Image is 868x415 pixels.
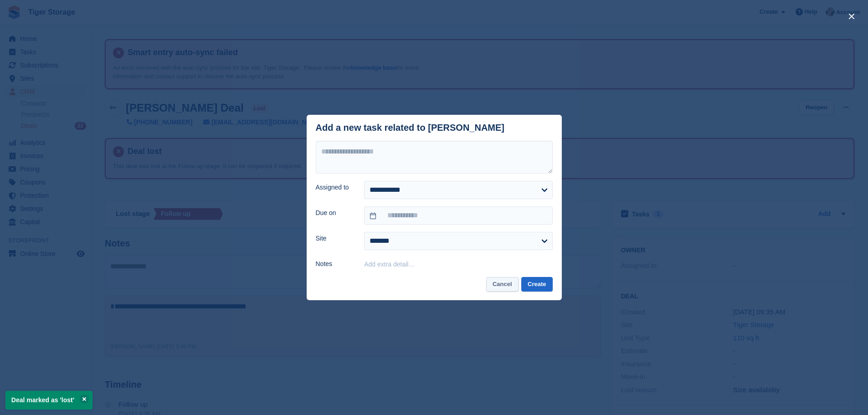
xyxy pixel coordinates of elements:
div: Add a new task related to [PERSON_NAME] [316,123,505,133]
button: Cancel [486,277,519,292]
label: Notes [316,259,354,269]
button: close [844,9,859,24]
button: Create [521,277,552,292]
label: Due on [316,208,354,218]
label: Site [316,234,354,243]
p: Deal marked as 'lost' [5,391,92,410]
label: Assigned to [316,183,354,192]
button: Add extra detail… [364,261,415,268]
